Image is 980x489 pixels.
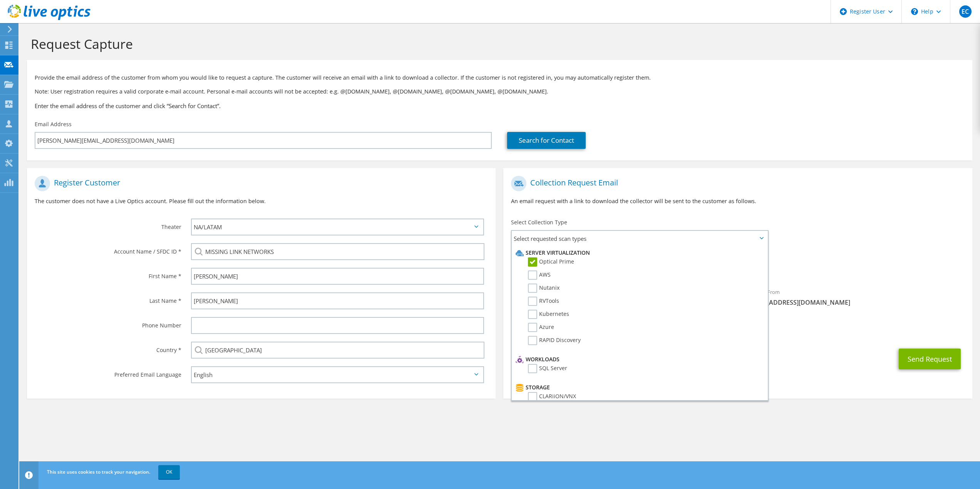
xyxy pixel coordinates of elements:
span: This site uses cookies to track your navigation. [47,469,150,475]
h1: Request Capture [31,36,965,52]
label: Country * [35,342,181,354]
label: Azure [528,323,554,332]
label: Optical Prime [528,257,574,267]
label: Last Name * [35,292,181,305]
label: Kubernetes [528,310,569,319]
label: SQL Server [528,364,567,373]
label: Email Address [35,120,72,128]
div: Requested Collections [503,249,972,280]
label: RVTools [528,297,559,306]
label: First Name * [35,268,181,280]
h3: Enter the email address of the customer and click “Search for Contact”. [35,102,965,110]
li: Storage [514,383,763,392]
a: OK [158,465,180,479]
button: Send Request [899,349,961,369]
p: Note: User registration requires a valid corporate e-mail account. Personal e-mail accounts will ... [35,87,965,96]
p: Provide the email address of the customer from whom you would like to request a capture. The cust... [35,73,965,82]
label: Select Collection Type [511,219,567,226]
h1: Register Customer [35,176,484,191]
span: Select requested scan types [512,231,767,246]
div: Sender & From [738,284,972,310]
li: Server Virtualization [514,248,763,257]
h1: Collection Request Email [511,176,960,191]
li: Workloads [514,355,763,364]
label: AWS [528,270,551,280]
label: Preferred Email Language [35,366,181,379]
a: Search for Contact [507,132,586,149]
label: CLARiiON/VNX [528,392,576,401]
label: Nutanix [528,284,560,293]
span: EC [959,5,972,18]
svg: \n [911,8,918,15]
p: An email request with a link to download the collector will be sent to the customer as follows. [511,197,964,205]
label: Account Name / SFDC ID * [35,243,181,255]
span: [EMAIL_ADDRESS][DOMAIN_NAME] [745,298,965,307]
label: Phone Number [35,317,181,329]
p: The customer does not have a Live Optics account. Please fill out the information below. [35,197,488,205]
label: Theater [35,219,181,231]
div: To [503,284,738,310]
div: CC & Reply To [503,314,972,341]
label: RAPID Discovery [528,336,581,345]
